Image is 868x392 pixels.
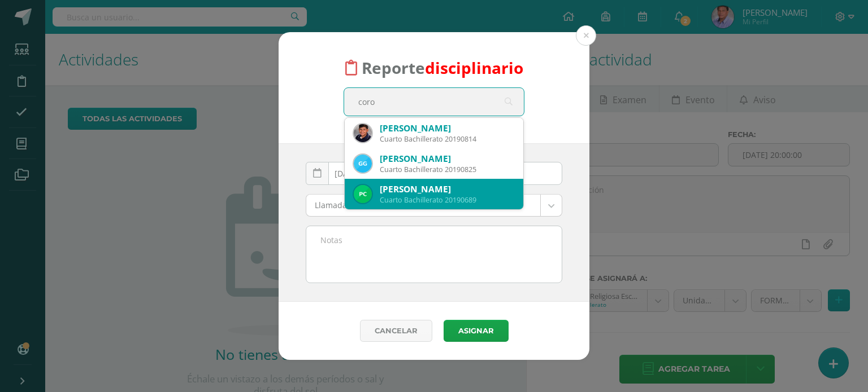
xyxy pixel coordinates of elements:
[380,183,514,195] div: [PERSON_NAME]
[444,320,509,342] button: Asignar
[354,185,372,203] img: cd97441854b5f55507ad37164dde0c97.png
[425,57,523,78] font: disciplinario
[380,165,514,174] div: Cuarto Bachillerato 20190825
[306,195,562,216] a: Llamada de Atención Verbal I
[315,195,532,216] span: Llamada de Atención Verbal I
[344,88,524,116] input: Busca un estudiante aquí...
[360,320,432,342] a: Cancelar
[362,57,523,78] span: Reporte
[380,153,514,165] div: [PERSON_NAME]
[354,124,372,142] img: e1e83a322e6498fc20ba85b38c0d1b11.png
[576,25,596,46] button: Close (Esc)
[380,122,514,134] div: [PERSON_NAME]
[354,155,372,173] img: 474e3dcfac3305fb9149cb281ced68e8.png
[380,195,514,205] div: Cuarto Bachillerato 20190689
[380,134,514,144] div: Cuarto Bachillerato 20190814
